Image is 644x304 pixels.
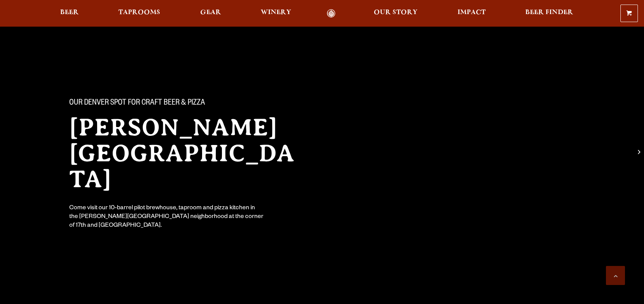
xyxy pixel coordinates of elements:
[520,9,578,18] a: Beer Finder
[69,115,307,192] h2: [PERSON_NAME][GEOGRAPHIC_DATA]
[457,10,486,16] span: Impact
[113,9,165,18] a: Taprooms
[195,9,226,18] a: Gear
[261,10,291,16] span: Winery
[69,99,205,108] span: Our Denver spot for craft beer & pizza
[606,266,625,285] a: Scroll to top
[256,9,296,18] a: Winery
[453,9,491,18] a: Impact
[118,10,160,16] span: Taprooms
[374,10,418,16] span: Our Story
[69,204,264,231] div: Come visit our 10-barrel pilot brewhouse, taproom and pizza kitchen in the [PERSON_NAME][GEOGRAPH...
[55,9,84,18] a: Beer
[60,10,79,16] span: Beer
[200,10,221,16] span: Gear
[317,9,345,18] a: Odell Home
[369,9,422,18] a: Our Story
[525,10,573,16] span: Beer Finder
